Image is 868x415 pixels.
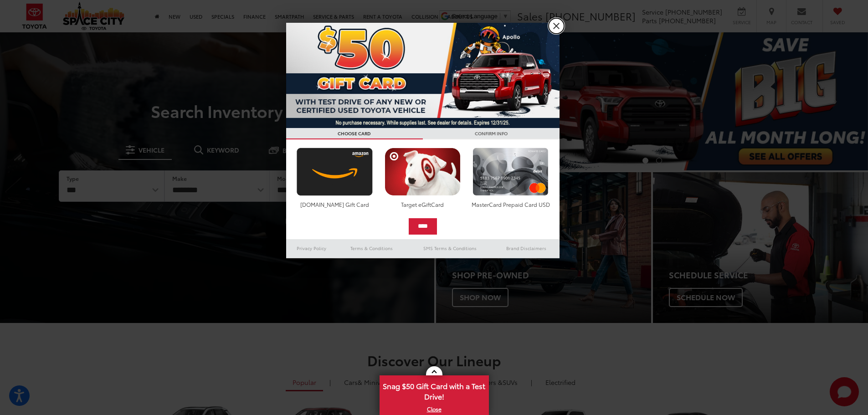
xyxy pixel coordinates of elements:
div: Target eGiftCard [382,200,463,208]
div: [DOMAIN_NAME] Gift Card [294,200,375,208]
span: Snag $50 Gift Card with a Test Drive! [380,376,488,404]
a: SMS Terms & Conditions [407,243,493,254]
a: Privacy Policy [286,243,337,254]
img: amazoncard.png [294,148,375,196]
img: 53411_top_152338.jpg [286,23,560,128]
img: targetcard.png [382,148,463,196]
a: Brand Disclaimers [493,243,560,254]
a: Terms & Conditions [337,243,406,254]
h3: CONFIRM INFO [423,128,560,139]
img: mastercard.png [470,148,551,196]
div: MasterCard Prepaid Card USD [470,200,551,208]
h3: CHOOSE CARD [286,128,423,139]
